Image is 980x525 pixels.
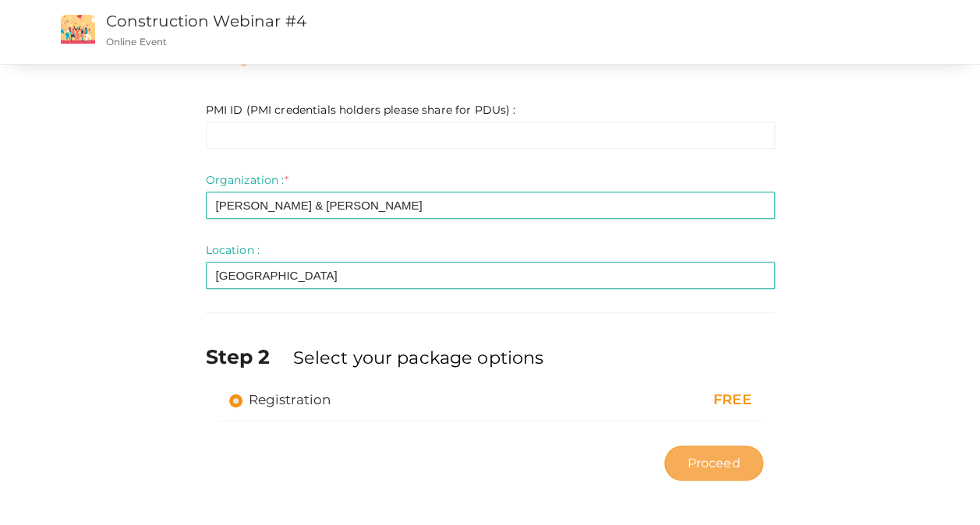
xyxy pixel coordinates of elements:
[106,12,306,30] a: Construction Webinar #4
[206,343,290,371] label: Step 2
[229,390,331,409] label: Registration
[106,35,596,48] p: Online Event
[596,390,751,410] div: FREE
[206,172,288,188] label: Organization :
[664,446,762,481] button: Proceed
[61,15,95,44] img: event2.png
[687,454,740,472] span: Proceed
[292,345,543,370] label: Select your package options
[206,242,260,258] label: Location :
[206,102,516,118] label: PMI ID (PMI credentials holders please share for PDUs) :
